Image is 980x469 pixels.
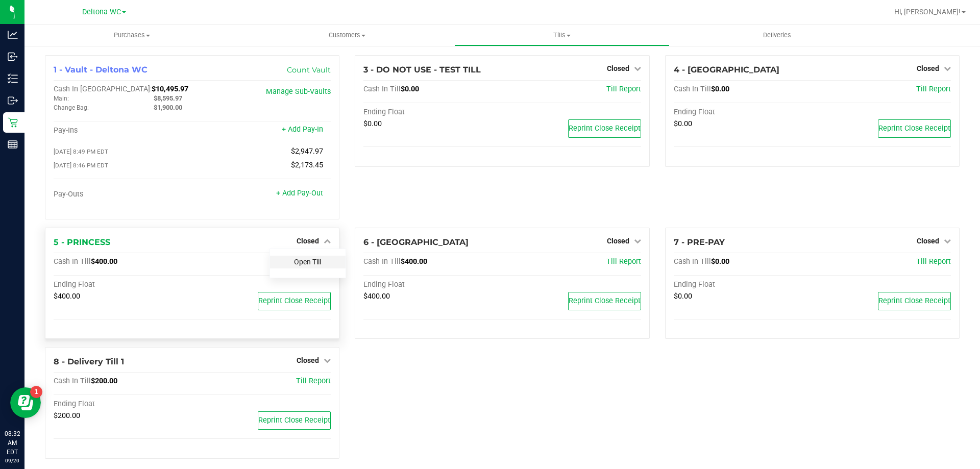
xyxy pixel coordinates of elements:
[363,237,469,247] span: 6 - [GEOGRAPHIC_DATA]
[24,31,239,40] span: Purchases
[363,85,401,93] span: Cash In Till
[878,297,950,305] span: Reprint Close Receipt
[894,8,961,16] span: Hi, [PERSON_NAME]!
[54,377,91,385] span: Cash In Till
[258,416,330,425] span: Reprint Close Receipt
[154,104,182,111] span: $1,900.00
[282,125,323,134] a: + Add Pay-In
[54,292,80,301] span: $400.00
[363,280,502,289] div: Ending Float
[878,124,950,133] span: Reprint Close Receipt
[266,87,331,96] a: Manage Sub-Vaults
[8,117,18,128] inline-svg: Retail
[569,124,641,133] span: Reprint Close Receipt
[54,162,108,169] span: [DATE] 8:46 PM EDT
[54,104,89,111] span: Change Bag:
[54,257,91,266] span: Cash In Till
[258,292,331,310] button: Reprint Close Receipt
[8,73,18,84] inline-svg: Inventory
[54,148,108,155] span: [DATE] 8:49 PM EDT
[606,257,641,266] a: Till Report
[916,257,951,266] a: Till Report
[401,257,427,266] span: $400.00
[54,95,69,102] span: Main:
[674,119,692,128] span: $0.00
[674,85,711,93] span: Cash In Till
[878,119,951,138] button: Reprint Close Receipt
[401,85,419,93] span: $0.00
[91,377,117,385] span: $200.00
[568,292,641,310] button: Reprint Close Receipt
[8,95,18,106] inline-svg: Outbound
[749,31,805,40] span: Deliveries
[674,108,813,117] div: Ending Float
[606,85,641,93] a: Till Report
[152,85,188,93] span: $10,495.97
[291,147,323,156] span: $2,947.97
[363,65,481,75] span: 3 - DO NOT USE - TEST TILL
[674,257,711,266] span: Cash In Till
[296,377,331,385] a: Till Report
[82,8,121,16] span: Deltona WC
[569,297,641,305] span: Reprint Close Receipt
[24,24,239,46] a: Purchases
[287,65,331,75] a: Count Vault
[455,31,669,40] span: Tills
[674,292,692,301] span: $0.00
[917,64,939,72] span: Closed
[297,356,319,364] span: Closed
[5,429,20,457] p: 08:32 AM EDT
[607,237,629,245] span: Closed
[8,139,18,150] inline-svg: Reports
[258,411,331,430] button: Reprint Close Receipt
[711,257,729,266] span: $0.00
[54,190,192,199] div: Pay-Outs
[258,297,330,305] span: Reprint Close Receipt
[54,357,124,366] span: 8 - Delivery Till 1
[454,24,669,46] a: Tills
[54,411,80,420] span: $200.00
[239,24,454,46] a: Customers
[674,280,813,289] div: Ending Float
[54,65,148,75] span: 1 - Vault - Deltona WC
[297,237,319,245] span: Closed
[91,257,117,266] span: $400.00
[291,161,323,169] span: $2,173.45
[674,237,725,247] span: 7 - PRE-PAY
[154,94,182,102] span: $8,595.97
[878,292,951,310] button: Reprint Close Receipt
[54,400,192,409] div: Ending Float
[674,65,779,75] span: 4 - [GEOGRAPHIC_DATA]
[670,24,885,46] a: Deliveries
[30,386,42,398] iframe: Resource center unread badge
[916,85,951,93] a: Till Report
[8,30,18,40] inline-svg: Analytics
[363,119,382,128] span: $0.00
[363,257,401,266] span: Cash In Till
[917,237,939,245] span: Closed
[8,52,18,62] inline-svg: Inbound
[54,126,192,135] div: Pay-Ins
[54,85,152,93] span: Cash In [GEOGRAPHIC_DATA]:
[10,387,41,418] iframe: Resource center
[363,292,390,301] span: $400.00
[711,85,729,93] span: $0.00
[54,237,110,247] span: 5 - PRINCESS
[240,31,454,40] span: Customers
[294,258,321,266] a: Open Till
[363,108,502,117] div: Ending Float
[54,280,192,289] div: Ending Float
[607,64,629,72] span: Closed
[5,457,20,464] p: 09/20
[276,189,323,198] a: + Add Pay-Out
[568,119,641,138] button: Reprint Close Receipt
